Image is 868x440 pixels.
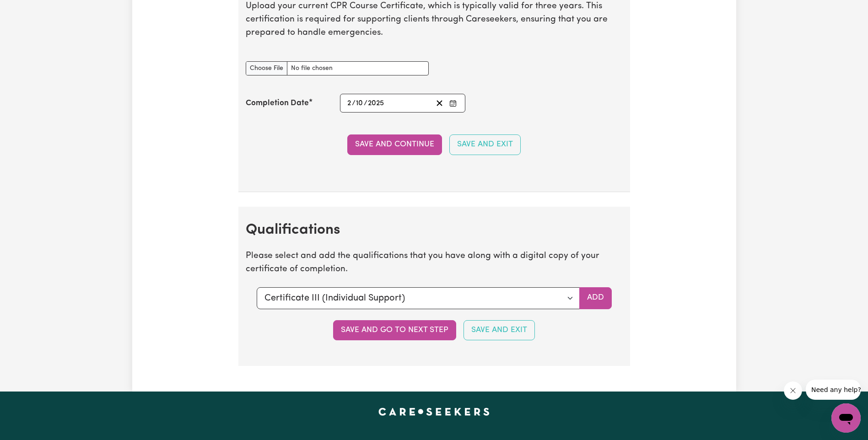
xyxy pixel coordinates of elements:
button: Save and Exit [449,134,521,155]
label: Completion Date [246,97,309,109]
button: Clear date [432,97,447,109]
h2: Qualifications [246,221,623,239]
input: ---- [367,97,385,109]
p: Please select and add the qualifications that you have along with a digital copy of your certific... [246,250,623,276]
button: Enter the Completion Date of your CPR Course [447,97,459,109]
span: / [352,99,356,107]
span: Need any help? [5,6,55,14]
button: Save and go to next step [333,320,456,340]
span: / [364,99,367,107]
iframe: Message from company [806,380,861,400]
button: Save and Exit [464,320,535,340]
iframe: Close message [784,381,802,400]
input: -- [356,97,364,109]
iframe: Button to launch messaging window [831,403,861,433]
input: -- [347,97,352,109]
button: Add selected qualification [579,287,612,309]
button: Save and Continue [347,134,442,155]
a: Careseekers home page [378,408,490,415]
